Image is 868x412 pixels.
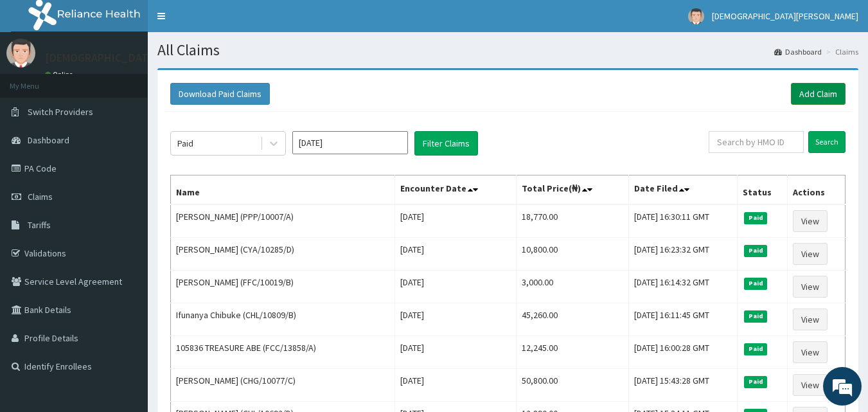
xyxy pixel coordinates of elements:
[744,278,767,289] span: Paid
[177,137,193,150] div: Paid
[793,341,828,363] a: View
[744,376,767,388] span: Paid
[170,83,270,105] button: Download Paid Claims
[744,212,767,224] span: Paid
[808,131,846,153] input: Search
[414,131,478,156] button: Filter Claims
[28,134,69,146] span: Dashboard
[395,204,517,238] td: [DATE]
[28,219,51,231] span: Tariffs
[517,303,629,336] td: 45,260.00
[629,303,738,336] td: [DATE] 16:11:45 GMT
[629,238,738,271] td: [DATE] 16:23:32 GMT
[517,175,629,205] th: Total Price(₦)
[75,124,177,254] span: We're online!
[6,275,245,320] textarea: Type your message and hit 'Enter'
[28,106,93,118] span: Switch Providers
[171,204,395,238] td: [PERSON_NAME] (PPP/10007/A)
[774,46,822,57] a: Dashboard
[738,175,788,205] th: Status
[171,369,395,402] td: [PERSON_NAME] (CHG/10077/C)
[67,72,216,89] div: Chat with us now
[171,303,395,336] td: Ifunanya Chibuke (CHL/10809/B)
[791,83,846,105] a: Add Claim
[171,336,395,369] td: 105836 TREASURE ABE (FCC/13858/A)
[744,310,767,322] span: Paid
[629,271,738,303] td: [DATE] 16:14:32 GMT
[793,243,828,265] a: View
[517,204,629,238] td: 18,770.00
[395,175,517,205] th: Encounter Date
[517,369,629,402] td: 50,800.00
[744,343,767,355] span: Paid
[629,204,738,238] td: [DATE] 16:30:11 GMT
[6,39,35,67] img: User Image
[24,64,52,96] img: d_794563401_company_1708531726252_794563401
[788,175,846,205] th: Actions
[793,210,828,232] a: View
[793,276,828,298] a: View
[629,175,738,205] th: Date Filed
[45,70,76,79] a: Online
[171,175,395,205] th: Name
[823,46,858,57] li: Claims
[688,8,704,24] img: User Image
[744,245,767,256] span: Paid
[517,271,629,303] td: 3,000.00
[157,42,858,58] h1: All Claims
[28,191,53,202] span: Claims
[629,336,738,369] td: [DATE] 16:00:28 GMT
[171,238,395,271] td: [PERSON_NAME] (CYA/10285/D)
[395,303,517,336] td: [DATE]
[395,271,517,303] td: [DATE]
[395,369,517,402] td: [DATE]
[211,6,242,37] div: Minimize live chat window
[292,131,408,154] input: Select Month and Year
[712,10,858,22] span: [DEMOGRAPHIC_DATA][PERSON_NAME]
[517,238,629,271] td: 10,800.00
[45,52,243,64] p: [DEMOGRAPHIC_DATA][PERSON_NAME]
[395,238,517,271] td: [DATE]
[395,336,517,369] td: [DATE]
[793,309,828,330] a: View
[629,369,738,402] td: [DATE] 15:43:28 GMT
[171,271,395,303] td: [PERSON_NAME] (FFC/10019/B)
[517,336,629,369] td: 12,245.00
[709,131,804,153] input: Search by HMO ID
[793,374,828,396] a: View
